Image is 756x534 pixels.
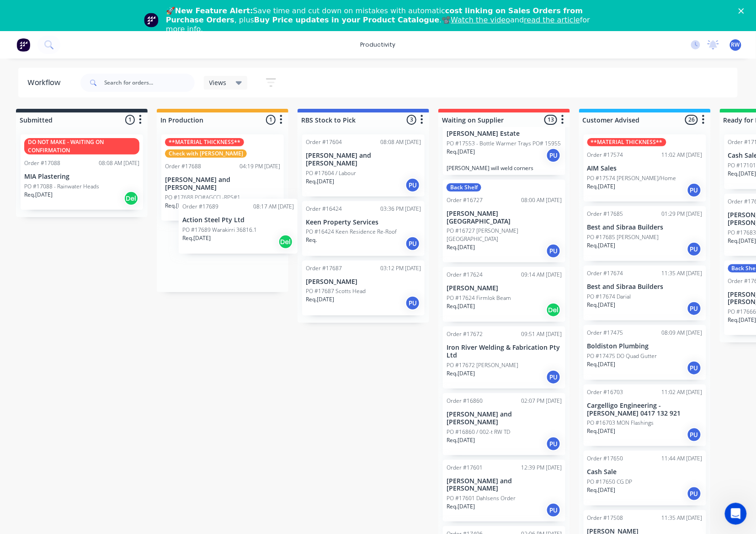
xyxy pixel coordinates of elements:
[166,6,597,34] div: 🚀 Save time and cut down on mistakes with automatic , plus .📽️ and for more info.
[731,41,740,49] span: RW
[451,16,511,24] a: Watch the video
[104,74,195,92] input: Search for orders...
[209,78,227,87] span: Views
[175,6,253,15] b: New Feature Alert:
[524,16,580,24] a: read the article
[739,8,748,14] div: Close
[166,6,583,24] b: cost linking on Sales Orders from Purchase Orders
[16,38,30,52] img: Factory
[27,77,65,88] div: Workflow
[356,38,400,52] div: productivity
[144,13,159,27] img: Profile image for Team
[725,503,747,525] iframe: Intercom live chat
[254,16,439,24] b: Buy Price updates in your Product Catalogue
